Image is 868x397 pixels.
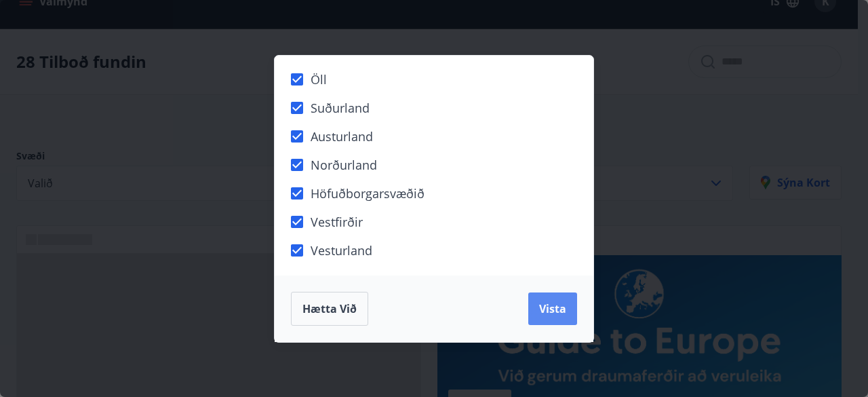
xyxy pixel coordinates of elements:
[311,185,425,202] span: Höfuðborgarsvæðið
[311,128,373,145] span: Austurland
[311,99,370,117] span: Suðurland
[311,242,372,259] span: Vesturland
[528,292,577,325] button: Vista
[539,301,566,316] span: Vista
[291,292,368,326] button: Hætta við
[311,156,377,174] span: Norðurland
[302,301,357,316] span: Hætta við
[311,213,363,231] span: Vestfirðir
[311,71,327,88] span: Öll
